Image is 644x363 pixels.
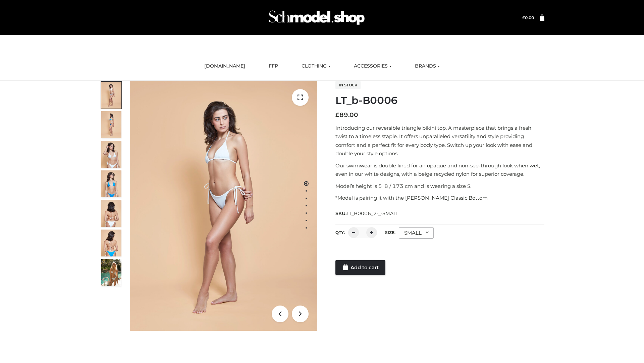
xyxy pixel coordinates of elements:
[266,4,367,31] img: Schmodel Admin 964
[101,141,121,168] img: ArielClassicBikiniTop_CloudNine_AzureSky_OW114ECO_3-scaled.jpg
[335,230,345,235] label: QTY:
[335,209,399,217] span: SKU:
[385,230,395,235] label: Size:
[335,111,339,119] span: £
[101,200,121,227] img: ArielClassicBikiniTop_CloudNine_AzureSky_OW114ECO_7-scaled.jpg
[335,182,544,191] p: Model’s height is 5 ‘8 / 173 cm and is wearing a size S.
[522,15,534,20] bdi: 0.00
[199,59,250,74] a: [DOMAIN_NAME]
[335,194,544,202] p: *Model is pairing it with the [PERSON_NAME] Classic Bottom
[101,230,121,256] img: ArielClassicBikiniTop_CloudNine_AzureSky_OW114ECO_8-scaled.jpg
[399,227,434,239] div: SMALL
[522,15,534,20] a: £0.00
[349,59,396,74] a: ACCESSORIES
[346,210,399,216] span: LT_B0006_2-_-SMALL
[101,82,121,109] img: ArielClassicBikiniTop_CloudNine_AzureSky_OW114ECO_1-scaled.jpg
[335,260,385,275] a: Add to cart
[335,111,358,119] bdi: 89.00
[130,81,317,331] img: ArielClassicBikiniTop_CloudNine_AzureSky_OW114ECO_1
[335,124,544,158] p: Introducing our reversible triangle bikini top. A masterpiece that brings a fresh twist to a time...
[410,59,445,74] a: BRANDS
[335,161,544,178] p: Our swimwear is double lined for an opaque and non-see-through look when wet, even in our white d...
[335,81,361,89] span: In stock
[335,94,544,107] h1: LT_b-B0006
[297,59,335,74] a: CLOTHING
[101,111,121,138] img: ArielClassicBikiniTop_CloudNine_AzureSky_OW114ECO_2-scaled.jpg
[101,170,121,197] img: ArielClassicBikiniTop_CloudNine_AzureSky_OW114ECO_4-scaled.jpg
[101,259,121,286] img: Arieltop_CloudNine_AzureSky2.jpg
[522,15,525,20] span: £
[264,59,283,74] a: FFP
